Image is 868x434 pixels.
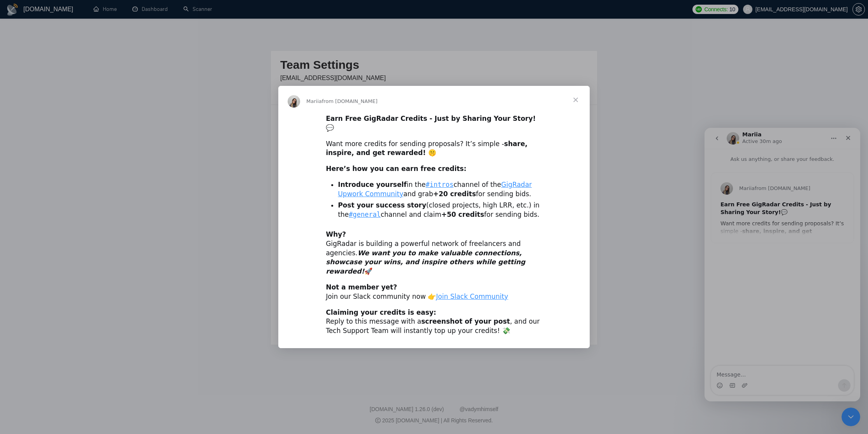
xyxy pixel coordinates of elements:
[122,3,137,18] button: Home
[433,190,476,198] b: +20 credits
[326,249,525,275] i: We want you to make valuable connections, showcase your wins, and inspire others while getting re...
[338,180,542,199] li: in the channel of the and grab for sending bids.
[338,201,426,209] b: Post your success story
[16,73,140,88] div: 💬
[134,251,146,264] button: Send a message…
[50,58,106,63] span: from [DOMAIN_NAME]
[326,309,436,316] b: Claiming your credits is easy:
[25,254,31,261] button: Gif picker
[562,86,590,114] span: Close
[16,54,28,67] img: Profile image for Mariia
[288,95,300,108] img: Profile image for Mariia
[7,238,149,251] textarea: Message…
[37,254,43,261] button: Upload attachment
[16,73,127,87] b: Earn Free GigRadar Credits - Just by Sharing Your Story!
[326,165,466,173] b: Here’s how you can earn free credits:
[338,181,407,188] b: Introduce yourself
[349,211,381,218] a: #general
[326,283,542,302] div: Join our Slack community now 👉
[306,98,322,104] span: Mariia
[338,181,532,198] a: GigRadar Upwork Community
[436,293,508,300] a: Join Slack Community
[5,3,20,18] button: go back
[12,254,18,261] button: Emoji picker
[326,139,542,158] div: Want more credits for sending proposals? It’s simple -
[421,317,510,325] b: screenshot of your post
[22,4,35,17] img: Profile image for Mariia
[426,181,454,188] a: #intros
[338,201,542,220] li: (closed projects, high LRR, etc.) in the channel and claim for sending bids.
[326,114,542,133] div: 💬
[326,308,542,336] div: Reply to this message with a , and our Tech Support Team will instantly top up your credits! 💸
[137,3,151,17] div: Close
[38,10,77,17] p: Active 30m ago
[35,58,50,63] span: Mariia
[326,115,536,122] b: Earn Free GigRadar Credits - Just by Sharing Your Story!
[6,45,149,125] div: Mariia says…
[38,4,57,10] h1: Mariia
[326,230,346,238] b: Why?
[441,211,484,218] b: +50 credits
[326,230,542,276] div: GigRadar is building a powerful network of freelancers and agencies. 🚀
[322,98,378,104] span: from [DOMAIN_NAME]
[326,283,397,291] b: Not a member yet?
